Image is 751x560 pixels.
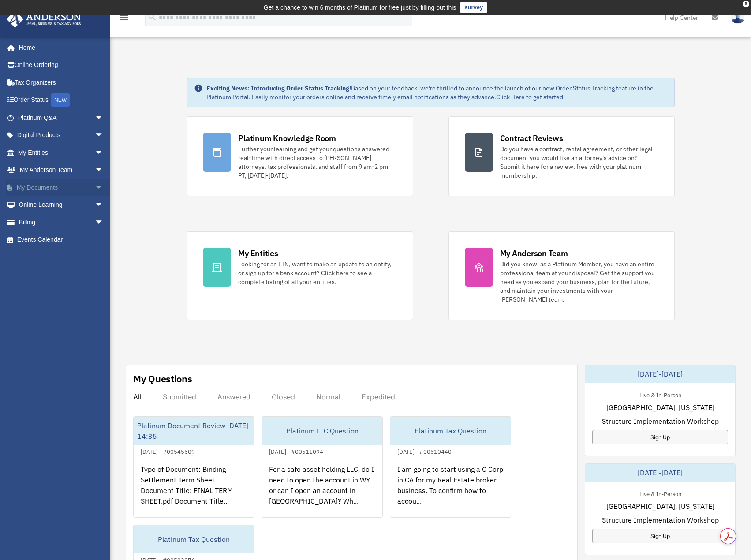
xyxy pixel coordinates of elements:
[602,416,719,426] span: Structure Implementation Workshop
[6,109,117,127] a: Platinum Q&Aarrow_drop_down
[585,365,735,383] div: [DATE]-[DATE]
[119,15,130,23] a: menu
[496,93,565,101] a: Click Here to get started!
[316,392,340,401] div: Normal
[95,127,112,145] span: arrow_drop_down
[187,116,413,196] a: Platinum Knowledge Room Further your learning and get your questions answered real-time with dire...
[592,430,728,444] a: Sign Up
[238,133,336,144] div: Platinum Knowledge Room
[163,392,196,401] div: Submitted
[6,39,112,56] a: Home
[500,248,568,259] div: My Anderson Team
[632,390,688,399] div: Live & In-Person
[6,213,117,231] a: Billingarrow_drop_down
[238,260,396,286] div: Looking for an EIN, want to make an update to an entity, or sign up for a bank account? Click her...
[585,464,735,482] div: [DATE]-[DATE]
[262,417,382,445] div: Platinum LLC Question
[500,133,563,144] div: Contract Reviews
[390,416,511,518] a: Platinum Tax Question[DATE] - #00510440I am going to start using a C Corp in CA for my Real Estat...
[262,446,330,455] div: [DATE] - #00511094
[500,260,658,304] div: Did you know, as a Platinum Member, you have an entire professional team at your disposal? Get th...
[390,417,511,445] div: Platinum Tax Question
[95,109,112,127] span: arrow_drop_down
[6,179,117,196] a: My Documentsarrow_drop_down
[217,392,250,401] div: Answered
[6,127,117,144] a: Digital Productsarrow_drop_down
[133,392,142,401] div: All
[95,144,112,162] span: arrow_drop_down
[238,145,396,180] div: Further your learning and get your questions answered real-time with direct access to [PERSON_NAM...
[743,1,749,7] div: close
[390,457,511,526] div: I am going to start using a C Corp in CA for my Real Estate broker business. To confirm how to ac...
[731,11,744,24] img: User Pic
[264,2,456,13] div: Get a chance to win 6 months of Platinum for free just by filling out this
[362,392,395,401] div: Expedited
[606,501,714,511] span: [GEOGRAPHIC_DATA], [US_STATE]
[187,231,413,320] a: My Entities Looking for an EIN, want to make an update to an entity, or sign up for a bank accoun...
[133,416,254,518] a: Platinum Document Review [DATE] 14:35[DATE] - #00545609Type of Document: Binding Settlement Term ...
[206,84,351,92] strong: Exciting News: Introducing Order Status Tracking!
[448,116,675,196] a: Contract Reviews Do you have a contract, rental agreement, or other legal document you would like...
[147,12,157,22] i: search
[238,248,278,259] div: My Entities
[206,84,667,101] div: Based on your feedback, we're thrilled to announce the launch of our new Order Status Tracking fe...
[4,11,84,28] img: Anderson Advisors Platinum Portal
[6,74,117,91] a: Tax Organizers
[592,529,728,543] a: Sign Up
[95,161,112,179] span: arrow_drop_down
[6,196,117,214] a: Online Learningarrow_drop_down
[272,392,295,401] div: Closed
[6,91,117,109] a: Order StatusNEW
[134,446,202,455] div: [DATE] - #00545609
[119,12,130,23] i: menu
[6,231,117,249] a: Events Calendar
[133,372,192,385] div: My Questions
[632,489,688,498] div: Live & In-Person
[500,145,658,180] div: Do you have a contract, rental agreement, or other legal document you would like an attorney's ad...
[390,446,459,455] div: [DATE] - #00510440
[134,525,254,553] div: Platinum Tax Question
[134,417,254,445] div: Platinum Document Review [DATE] 14:35
[602,515,719,525] span: Structure Implementation Workshop
[262,457,382,526] div: For a safe asset holding LLC, do I need to open the account in WY or can I open an account in [GE...
[6,161,117,179] a: My Anderson Teamarrow_drop_down
[51,93,70,107] div: NEW
[448,231,675,320] a: My Anderson Team Did you know, as a Platinum Member, you have an entire professional team at your...
[606,402,714,413] span: [GEOGRAPHIC_DATA], [US_STATE]
[95,196,112,214] span: arrow_drop_down
[95,213,112,231] span: arrow_drop_down
[134,457,254,526] div: Type of Document: Binding Settlement Term Sheet Document Title: FINAL TERM SHEET.pdf Document Tit...
[6,144,117,161] a: My Entitiesarrow_drop_down
[262,416,383,518] a: Platinum LLC Question[DATE] - #00511094For a safe asset holding LLC, do I need to open the accoun...
[95,179,112,197] span: arrow_drop_down
[6,56,117,74] a: Online Ordering
[460,2,487,13] a: survey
